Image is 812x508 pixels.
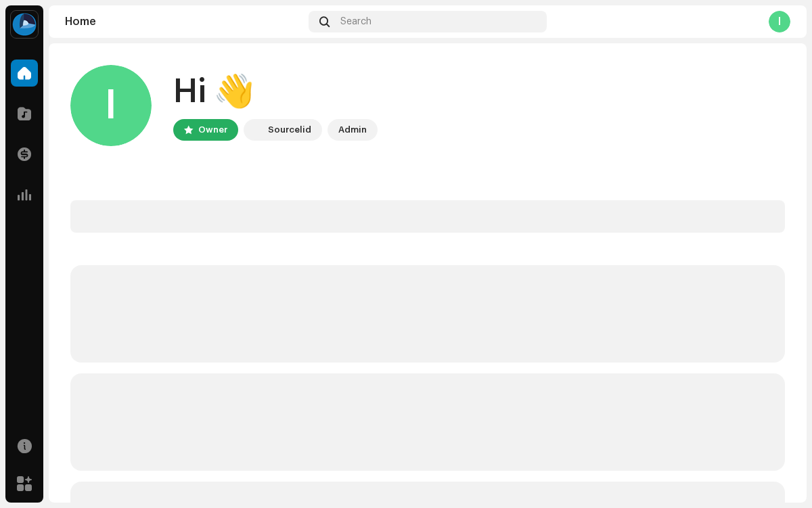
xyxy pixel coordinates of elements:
[198,122,227,138] div: Owner
[769,11,790,32] div: I
[338,122,367,138] div: Admin
[173,70,378,114] div: Hi 👋
[70,65,152,146] div: I
[11,11,38,38] img: 31a4402c-14a3-4296-bd18-489e15b936d7
[246,122,263,138] img: 31a4402c-14a3-4296-bd18-489e15b936d7
[65,16,303,27] div: Home
[340,16,371,27] span: Search
[268,122,311,138] div: Sourcelid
